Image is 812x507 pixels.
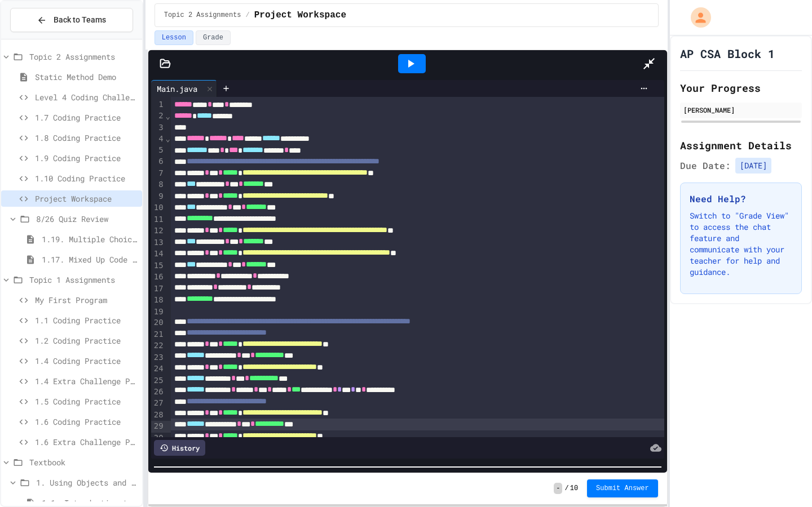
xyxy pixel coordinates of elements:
h2: Assignment Details [680,137,802,153]
div: Main.java [151,80,217,97]
span: Static Method Demo [35,71,138,83]
button: Submit Answer [587,479,658,497]
span: 8/26 Quiz Review [36,213,138,225]
span: Back to Teams [54,14,106,26]
span: 1. Using Objects and Methods [36,477,138,488]
span: 1.10 Coding Practice [35,172,138,184]
div: My Account [679,5,714,30]
span: Fold line [165,134,171,143]
span: Project Workspace [35,193,138,204]
span: Submit Answer [596,484,649,493]
div: 17 [151,283,165,295]
h1: AP CSA Block 1 [680,46,775,61]
div: 4 [151,134,165,145]
span: 1.19. Multiple Choice Exercises for Unit 1a (1.1-1.6) [42,233,138,245]
span: 1.4 Extra Challenge Problem [35,375,138,387]
span: 1.17. Mixed Up Code Practice 1.1-1.6 [42,253,138,265]
span: 1.4 Coding Practice [35,355,138,367]
div: 9 [151,191,165,202]
div: 10 [151,202,165,214]
span: - [554,483,562,494]
div: 6 [151,156,165,167]
div: 16 [151,272,165,283]
button: Back to Teams [10,8,133,32]
div: 25 [151,375,165,386]
span: / [564,484,568,493]
div: 2 [151,110,165,122]
span: 1.2 Coding Practice [35,335,138,346]
div: 24 [151,363,165,375]
div: 26 [151,386,165,398]
div: 8 [151,179,165,190]
span: 1.6 Extra Challenge Problem [35,436,138,448]
button: Grade [196,30,231,45]
span: 10 [570,484,578,493]
h3: Need Help? [690,192,792,206]
span: 1.6 Coding Practice [35,416,138,428]
div: 11 [151,214,165,225]
span: / [246,11,250,20]
div: 14 [151,248,165,260]
div: 3 [151,122,165,134]
button: Lesson [155,30,193,45]
div: 30 [151,433,165,444]
span: Topic 1 Assignments [29,274,138,286]
div: History [154,440,205,456]
span: 1.7 Coding Practice [35,112,138,123]
span: Topic 2 Assignments [164,11,241,20]
div: [PERSON_NAME] [683,105,798,115]
span: Due Date: [680,159,731,172]
div: 13 [151,237,165,248]
span: Fold line [165,112,171,121]
p: Switch to "Grade View" to access the chat feature and communicate with your teacher for help and ... [690,210,792,278]
div: 12 [151,225,165,237]
div: 29 [151,421,165,432]
div: 20 [151,317,165,328]
span: Project Workspace [254,8,346,22]
div: 15 [151,260,165,272]
span: Topic 2 Assignments [29,51,138,63]
div: 1 [151,99,165,110]
div: 5 [151,145,165,156]
span: [DATE] [735,158,771,174]
span: 1.8 Coding Practice [35,132,138,144]
div: 7 [151,168,165,179]
div: 28 [151,410,165,421]
div: 18 [151,295,165,306]
div: 19 [151,306,165,318]
span: Level 4 Coding Challenge [35,91,138,103]
div: Main.java [151,83,203,95]
div: 23 [151,352,165,363]
div: 21 [151,329,165,340]
span: My First Program [35,294,138,306]
span: 1.5 Coding Practice [35,395,138,407]
div: 27 [151,398,165,409]
div: 22 [151,340,165,352]
span: 1.1 Coding Practice [35,314,138,326]
span: 1.9 Coding Practice [35,152,138,164]
h2: Your Progress [680,80,802,96]
span: Textbook [29,456,138,468]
